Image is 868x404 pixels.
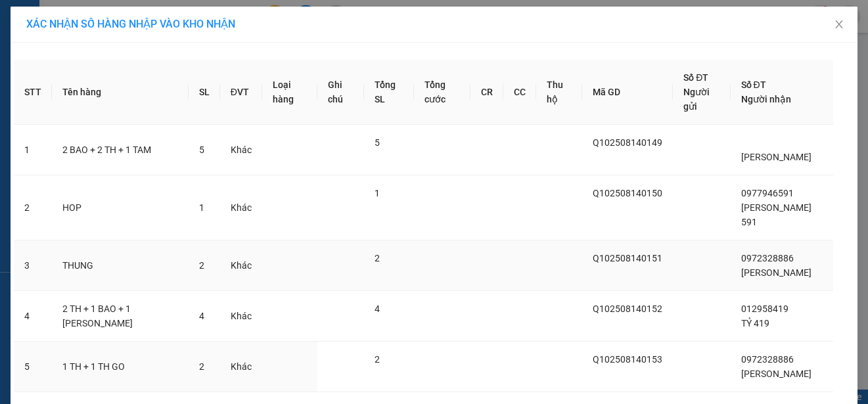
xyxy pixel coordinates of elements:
[26,18,235,30] span: XÁC NHẬN SỐ HÀNG NHẬP VÀO KHO NHẬN
[503,60,536,125] th: CC
[470,60,503,125] th: CR
[14,125,52,175] td: 1
[593,188,662,198] span: Q102508140150
[375,137,380,148] span: 5
[220,60,262,125] th: ĐVT
[741,303,788,314] span: 012958419
[834,19,844,30] span: close
[582,60,673,125] th: Mã GD
[14,342,52,392] td: 5
[14,240,52,291] td: 3
[593,137,662,148] span: Q102508140149
[220,240,262,291] td: Khác
[593,253,662,263] span: Q102508140151
[741,79,766,90] span: Số ĐT
[52,125,189,175] td: 2 BAO + 2 TH + 1 TAM
[52,291,189,342] td: 2 TH + 1 BAO + 1 [PERSON_NAME]
[683,87,710,112] span: Người gửi
[364,60,414,125] th: Tổng SL
[14,60,52,125] th: STT
[375,354,380,365] span: 2
[220,125,262,175] td: Khác
[220,342,262,392] td: Khác
[741,318,769,328] span: TỶ 419
[375,253,380,263] span: 2
[189,60,220,125] th: SL
[593,354,662,365] span: Q102508140153
[375,188,380,198] span: 1
[741,354,794,365] span: 0972328886
[317,60,364,125] th: Ghi chú
[199,202,204,213] span: 1
[741,202,811,227] span: [PERSON_NAME] 591
[375,303,380,314] span: 4
[199,145,204,155] span: 5
[262,60,317,125] th: Loại hàng
[741,94,791,104] span: Người nhận
[414,60,470,125] th: Tổng cước
[741,253,794,263] span: 0972328886
[52,175,189,240] td: HOP
[52,342,189,392] td: 1 TH + 1 TH GO
[199,361,204,372] span: 2
[52,60,189,125] th: Tên hàng
[52,240,189,291] td: THUNG
[821,7,857,43] button: Close
[741,267,811,278] span: [PERSON_NAME]
[683,72,708,83] span: Số ĐT
[593,303,662,314] span: Q102508140152
[14,291,52,342] td: 4
[741,152,811,162] span: [PERSON_NAME]
[741,369,811,379] span: [PERSON_NAME]
[536,60,582,125] th: Thu hộ
[220,291,262,342] td: Khác
[199,260,204,271] span: 2
[14,175,52,240] td: 2
[220,175,262,240] td: Khác
[199,311,204,321] span: 4
[741,188,794,198] span: 0977946591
